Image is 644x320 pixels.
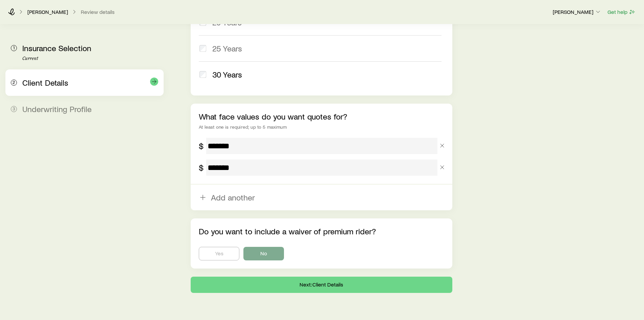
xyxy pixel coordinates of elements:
[552,8,602,16] button: [PERSON_NAME]
[553,8,601,15] p: [PERSON_NAME]
[212,44,242,53] span: 25 Years
[11,80,17,86] span: 2
[22,104,92,114] span: Underwriting Profile
[607,8,636,16] button: Get help
[199,163,204,172] div: $
[199,227,444,236] p: Do you want to include a waiver of premium rider?
[199,124,444,130] div: At least one is required; up to 5 maximum
[199,45,206,52] input: 25 Years
[27,9,68,15] a: [PERSON_NAME]
[22,78,68,87] span: Client Details
[199,141,204,151] div: $
[199,247,239,260] button: Yes
[22,43,91,53] span: Insurance Selection
[199,71,206,78] input: 30 Years
[212,70,242,79] span: 30 Years
[11,45,17,51] span: 1
[11,106,17,112] span: 3
[243,247,284,260] button: No
[191,277,452,293] button: Next: Client Details
[80,9,115,15] button: Review details
[199,111,347,121] label: What face values do you want quotes for?
[191,185,452,210] button: Add another
[22,56,158,61] p: Current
